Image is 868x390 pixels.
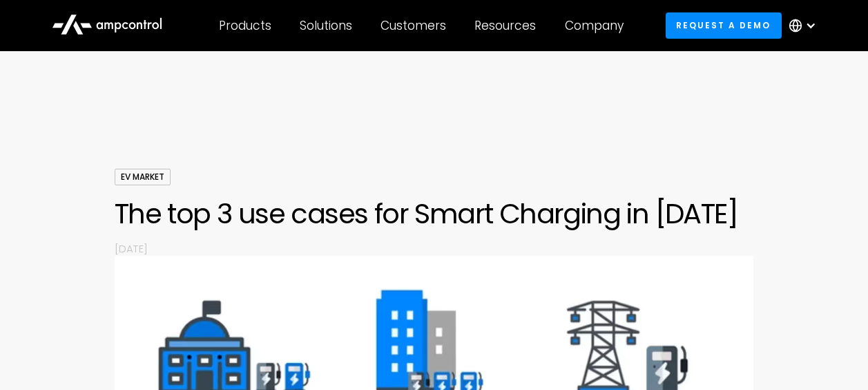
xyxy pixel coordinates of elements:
[300,18,352,33] div: Solutions
[219,18,271,33] div: Products
[115,241,754,256] p: [DATE]
[565,18,624,33] div: Company
[666,12,782,38] a: Request a demo
[380,18,446,33] div: Customers
[115,169,171,185] div: EV Market
[115,197,754,230] h1: The top 3 use cases for Smart Charging in [DATE]
[474,18,536,33] div: Resources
